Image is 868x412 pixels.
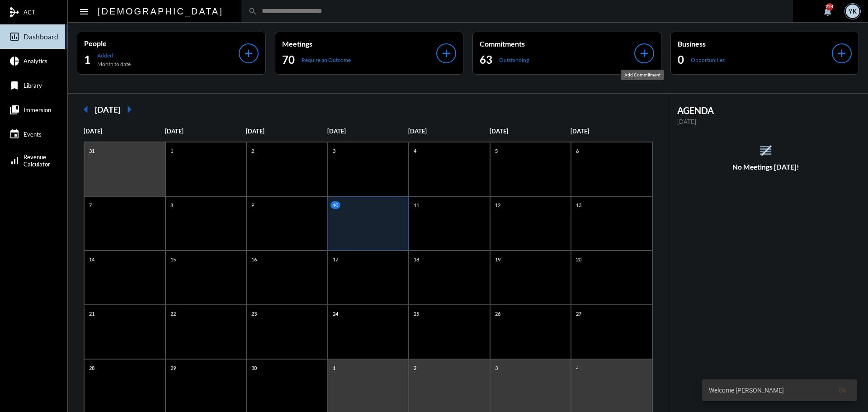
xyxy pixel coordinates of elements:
span: Revenue Calculator [24,153,50,168]
span: Analytics [24,57,47,65]
p: 5 [493,147,500,155]
mat-icon: signal_cellular_alt [9,155,20,166]
p: Commitments [480,39,634,48]
p: 7 [87,201,94,209]
p: [DATE] [490,128,571,135]
p: 28 [87,364,97,372]
span: Dashboard [24,33,58,41]
span: Welcome [PERSON_NAME] [709,386,784,395]
p: 31 [87,147,97,155]
p: 18 [411,256,421,263]
mat-icon: bookmark [9,80,20,91]
div: 224 [826,3,833,10]
span: Library [24,82,42,89]
h2: AGENDA [677,105,855,116]
p: 3 [493,364,500,372]
mat-icon: add [440,47,453,60]
p: [DATE] [677,118,855,125]
p: 20 [574,256,584,263]
h2: [DATE] [95,104,120,114]
p: 22 [168,310,178,317]
h2: 63 [480,52,492,67]
p: 19 [493,256,503,263]
mat-icon: Side nav toggle icon [79,6,90,17]
mat-icon: add [638,47,651,60]
p: 8 [168,201,175,209]
mat-icon: pie_chart [9,56,20,66]
span: Events [24,131,42,138]
p: 9 [249,201,256,209]
p: 21 [87,310,97,317]
h2: 0 [678,52,684,67]
h2: [DEMOGRAPHIC_DATA] [98,4,223,19]
p: People [84,39,239,47]
p: 17 [330,256,340,263]
p: 14 [87,256,97,263]
span: Immersion [24,106,51,114]
p: Outstanding [499,57,529,63]
mat-icon: insert_chart_outlined [9,31,20,42]
p: [DATE] [246,128,327,135]
p: 11 [411,201,421,209]
p: 27 [574,310,584,317]
p: 1 [168,147,175,155]
p: [DATE] [408,128,490,135]
p: 2 [249,147,256,155]
mat-icon: collections_bookmark [9,104,20,115]
mat-icon: add [242,47,255,60]
p: Month to date [97,61,131,67]
p: [DATE] [84,128,165,135]
mat-icon: add [835,47,848,60]
h2: 70 [282,52,295,67]
div: YK [846,5,859,18]
p: Require an Outcome [302,57,351,63]
p: 29 [168,364,178,372]
h5: No Meetings [DATE]! [668,163,864,171]
p: 4 [574,364,581,372]
p: Meetings [282,39,437,48]
p: [DATE] [165,128,246,135]
mat-icon: search [248,7,257,16]
p: Added [97,52,131,59]
p: 16 [249,256,259,263]
p: [DATE] [327,128,409,135]
p: 6 [574,147,581,155]
p: 30 [249,364,259,372]
p: 24 [330,310,340,317]
mat-icon: notifications [822,6,833,17]
mat-icon: event [9,129,20,140]
p: 13 [574,201,584,209]
button: Ok [831,382,854,398]
p: 2 [411,364,419,372]
p: 26 [493,310,503,317]
p: 10 [330,201,340,209]
h2: 1 [84,52,90,67]
p: 1 [330,364,338,372]
span: Ok [839,387,846,394]
button: Toggle sidenav [75,2,93,20]
span: ACT [24,9,35,16]
p: 25 [411,310,421,317]
p: 4 [411,147,419,155]
p: 3 [330,147,338,155]
p: Opportunities [691,57,725,63]
p: 23 [249,310,259,317]
mat-icon: reorder [758,143,773,158]
p: [DATE] [571,128,652,135]
p: 15 [168,256,178,263]
div: Add Commitment [621,70,664,80]
mat-icon: arrow_left [77,100,95,118]
mat-icon: arrow_right [120,100,138,118]
p: 12 [493,201,503,209]
p: Business [678,39,832,48]
mat-icon: mediation [9,7,20,18]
